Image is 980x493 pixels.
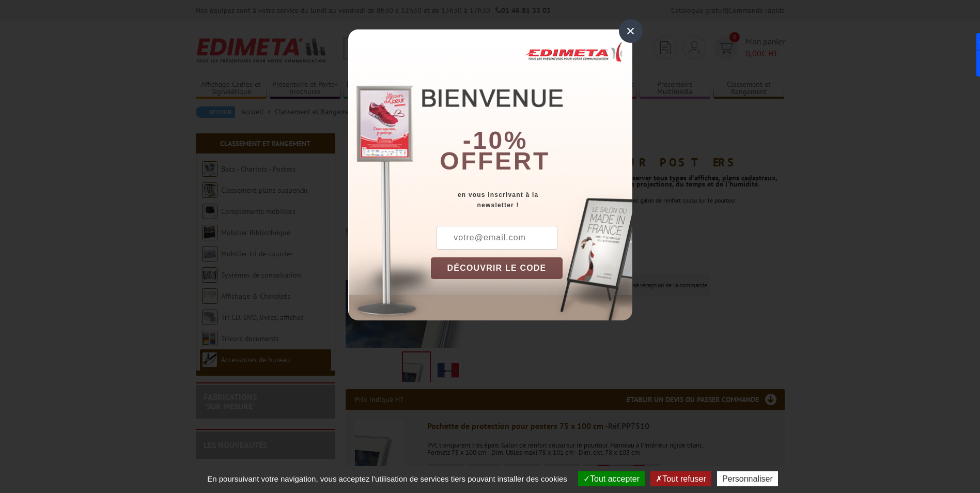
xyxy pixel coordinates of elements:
[431,257,563,279] button: DÉCOUVRIR LE CODE
[202,474,572,483] span: En poursuivant votre navigation, vous acceptez l'utilisation de services tiers pouvant installer ...
[431,190,632,210] div: en vous inscrivant à la newsletter !
[437,226,557,250] input: votre@email.com
[650,471,711,486] button: Tout refuser
[578,471,645,486] button: Tout accepter
[619,19,643,43] div: ×
[440,147,550,175] font: offert
[463,127,528,154] b: -10%
[717,471,778,486] button: Personnaliser (fenêtre modale)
